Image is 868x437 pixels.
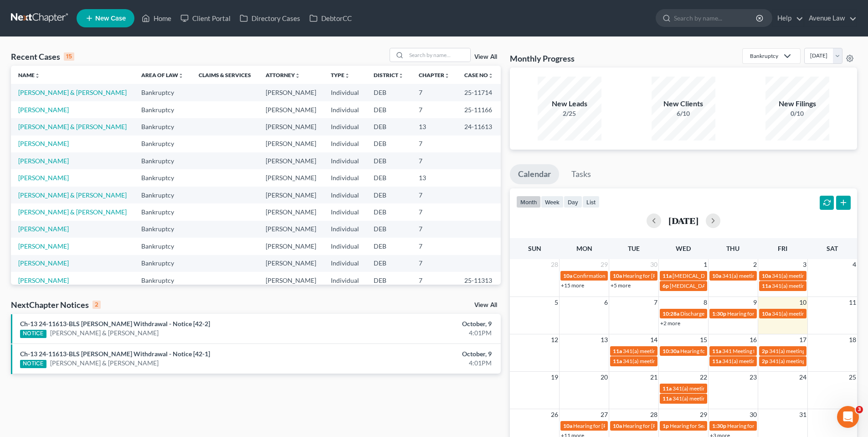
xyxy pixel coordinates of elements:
[550,372,559,383] span: 19
[324,152,366,169] td: Individual
[258,118,324,135] td: [PERSON_NAME]
[541,196,564,208] button: week
[712,310,726,317] span: 1:30p
[340,319,492,328] div: October, 9
[134,135,191,152] td: Bankruptcy
[538,99,601,109] div: New Leads
[674,10,757,26] input: Search by name...
[18,225,69,233] a: [PERSON_NAME]
[722,348,804,354] span: 341 Meeting for [PERSON_NAME]
[628,245,640,252] span: Tue
[670,422,794,429] span: Hearing for Sears Authorized Hometown Stores, LLC
[613,422,622,429] span: 10a
[50,328,159,338] a: [PERSON_NAME] & [PERSON_NAME]
[134,272,191,289] td: Bankruptcy
[727,422,798,429] span: Hearing for [PERSON_NAME]
[778,245,787,252] span: Fri
[92,301,101,309] div: 2
[649,409,658,420] span: 28
[258,135,324,152] td: [PERSON_NAME]
[856,406,863,413] span: 3
[258,203,324,220] td: [PERSON_NAME]
[366,238,411,255] td: DEB
[712,348,721,354] span: 11a
[680,348,830,354] span: Hearing for United States of America Rugby Football Union, Ltd
[488,73,493,78] i: unfold_more
[366,101,411,118] td: DEB
[699,334,708,345] span: 15
[663,348,679,354] span: 10:30a
[366,272,411,289] td: DEB
[258,169,324,186] td: [PERSON_NAME]
[848,297,857,308] span: 11
[749,409,758,420] span: 30
[191,66,258,84] th: Claims & Services
[324,135,366,152] td: Individual
[411,152,457,169] td: 7
[258,152,324,169] td: [PERSON_NAME]
[750,52,778,60] div: Bankruptcy
[457,101,501,118] td: 25-11166
[582,196,600,208] button: list
[712,422,726,429] span: 1:30p
[550,259,559,270] span: 28
[703,297,708,308] span: 8
[50,359,159,368] a: [PERSON_NAME] & [PERSON_NAME]
[266,72,300,78] a: Attorneyunfold_more
[510,164,559,184] a: Calendar
[554,297,559,308] span: 5
[305,10,356,26] a: DebtorCC
[727,310,798,317] span: Hearing for [PERSON_NAME]
[258,255,324,272] td: [PERSON_NAME]
[600,259,609,270] span: 29
[538,109,601,118] div: 2/25
[848,372,857,383] span: 25
[712,358,721,364] span: 11a
[765,99,829,109] div: New Filings
[18,208,127,216] a: [PERSON_NAME] & [PERSON_NAME]
[528,245,541,252] span: Sun
[295,73,300,78] i: unfold_more
[773,10,803,26] a: Help
[798,297,807,308] span: 10
[699,409,708,420] span: 29
[673,395,809,402] span: 341(a) meeting for [PERSON_NAME] & [PERSON_NAME]
[324,272,366,289] td: Individual
[573,272,726,279] span: Confirmation Hearing for [PERSON_NAME] & [PERSON_NAME]
[20,320,210,328] a: Ch-13 24-11613-BLS [PERSON_NAME] Withdrawal - Notice [42-2]
[563,164,599,184] a: Tasks
[134,118,191,135] td: Bankruptcy
[137,10,176,26] a: Home
[663,282,669,289] span: 6p
[11,51,74,62] div: Recent Cases
[324,169,366,186] td: Individual
[18,106,69,114] a: [PERSON_NAME]
[18,88,127,96] a: [PERSON_NAME] & [PERSON_NAME]
[510,53,575,64] h3: Monthly Progress
[18,157,69,165] a: [PERSON_NAME]
[18,276,69,284] a: [PERSON_NAME]
[340,349,492,359] div: October, 9
[374,72,404,78] a: Districtunfold_more
[852,259,857,270] span: 4
[366,255,411,272] td: DEB
[398,73,404,78] i: unfold_more
[366,221,411,238] td: DEB
[411,118,457,135] td: 13
[668,216,699,225] h2: [DATE]
[663,385,672,392] span: 11a
[411,255,457,272] td: 7
[762,310,771,317] span: 10a
[703,259,708,270] span: 1
[324,118,366,135] td: Individual
[134,152,191,169] td: Bankruptcy
[406,48,470,62] input: Search by name...
[550,334,559,345] span: 12
[613,358,622,364] span: 11a
[18,259,69,267] a: [PERSON_NAME]
[324,203,366,220] td: Individual
[324,84,366,101] td: Individual
[178,73,184,78] i: unfold_more
[762,272,771,279] span: 10a
[419,72,450,78] a: Chapterunfold_more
